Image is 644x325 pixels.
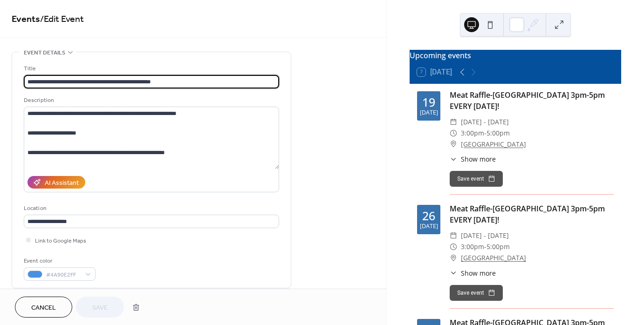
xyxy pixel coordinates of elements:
button: ​Show more [450,268,496,278]
div: Event color [24,256,94,266]
button: Save event [450,285,503,301]
button: Save event [450,171,503,187]
span: 5:00pm [486,241,510,252]
a: [GEOGRAPHIC_DATA] [461,252,526,264]
div: ​ [450,230,457,241]
div: [DATE] [420,223,438,230]
a: Events [12,10,40,28]
span: Link to Google Maps [35,236,86,246]
span: Show more [461,154,496,164]
span: 3:00pm [461,128,484,139]
span: / Edit Event [40,10,84,28]
span: - [484,128,486,139]
a: [GEOGRAPHIC_DATA] [461,139,526,150]
button: Cancel [15,297,72,318]
div: ​ [450,116,457,128]
div: ​ [450,252,457,264]
div: ​ [450,268,457,278]
span: Cancel [31,303,56,313]
div: 26 [422,210,435,222]
div: Location [24,203,277,213]
div: Meat Raffle-[GEOGRAPHIC_DATA] 3pm-5pm EVERY [DATE]! [450,203,614,225]
span: 3:00pm [461,241,484,252]
div: ​ [450,154,457,164]
div: Title [24,64,277,74]
span: Show more [461,268,496,278]
button: ​Show more [450,154,496,164]
div: ​ [450,128,457,139]
span: [DATE] - [DATE] [461,230,509,241]
div: Upcoming events [410,50,621,61]
div: 19 [422,96,435,108]
div: Description [24,95,277,105]
div: ​ [450,241,457,252]
span: #4A90E2FF [46,270,81,280]
span: [DATE] - [DATE] [461,116,509,128]
span: - [484,241,486,252]
div: Meat Raffle-[GEOGRAPHIC_DATA] 3pm-5pm EVERY [DATE]! [450,89,614,112]
button: AI Assistant [27,176,85,189]
span: 5:00pm [486,128,510,139]
div: [DATE] [420,110,438,116]
span: Event details [24,48,65,58]
div: ​ [450,139,457,150]
div: AI Assistant [45,178,79,188]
